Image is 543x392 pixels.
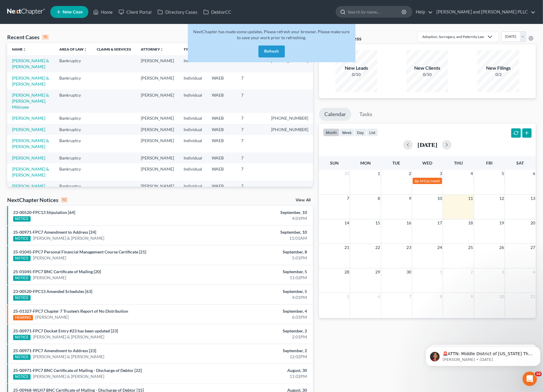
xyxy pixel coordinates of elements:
span: 341(a) meeting for [PERSON_NAME] [419,179,477,183]
div: 10 [61,197,68,203]
div: New Filings [477,65,519,72]
div: New Leads [335,65,377,72]
a: [PERSON_NAME] & [PERSON_NAME], Mikinzee [12,92,49,110]
span: 16 [406,219,412,227]
span: Thu [454,160,463,165]
button: week [339,128,354,136]
a: 23-00520-FPC13 Amended Schedules [63] [13,289,92,294]
span: 11 [468,195,474,202]
a: Area of Lawunfold_more [59,47,87,51]
a: 25-00971-FPC7 Amendment to Address [23] [13,348,96,353]
div: NextChapter Notices [7,196,68,203]
span: 1 [439,268,443,276]
span: Fri [486,160,492,165]
div: NOTICE [13,216,31,222]
span: 5 [346,293,350,300]
td: [PHONE_NUMBER] [266,113,313,124]
div: 11:02PM [213,275,307,281]
span: 1 [377,170,381,177]
span: Mon [360,160,371,165]
div: September, 5 [213,288,307,294]
td: [PERSON_NAME] [136,135,179,152]
a: [PERSON_NAME] & [PERSON_NAME] [12,166,49,177]
th: Claims & Services [92,43,136,55]
span: 3 [501,268,505,276]
span: 5 [501,170,505,177]
div: September, 10 [213,209,307,215]
div: 0/2 [477,72,519,78]
div: 12:02PM [213,354,307,360]
span: 21 [344,244,350,251]
span: 20 [530,219,536,227]
td: WAEB [207,163,236,180]
div: September, 8 [213,249,307,255]
span: 10 [437,195,443,202]
td: Individual [179,113,207,124]
span: 19 [499,219,505,227]
span: 17 [437,219,443,227]
div: 0/10 [406,72,448,78]
span: 15 [375,219,381,227]
a: [PERSON_NAME] [12,127,45,132]
div: 4:01PM [213,294,307,300]
span: 2 [470,268,474,276]
td: Bankruptcy [55,72,92,89]
a: Tasks [354,108,378,121]
a: 25-00971-FPC7 Amendment to Address [24] [13,230,96,235]
span: 3 [439,170,443,177]
div: 2:01PM [213,334,307,340]
td: [PERSON_NAME] [136,152,179,163]
td: Bankruptcy [55,152,92,163]
td: Bankruptcy [55,113,92,124]
span: 8 [439,293,443,300]
div: 6:01PM [213,314,307,320]
div: 0/10 [335,72,377,78]
td: [PERSON_NAME] [136,163,179,180]
span: 10 [535,372,542,376]
span: Wed [423,160,432,165]
td: WAEB [207,113,236,124]
td: Bankruptcy [55,181,92,192]
td: Individual [179,55,207,72]
span: 6 [377,293,381,300]
span: 7 [346,195,350,202]
td: Individual [179,89,207,113]
td: [PERSON_NAME] [136,55,179,72]
td: WAEB [207,181,236,192]
td: [PERSON_NAME] [136,124,179,135]
span: 4 [532,268,536,276]
a: [PERSON_NAME] [12,116,45,121]
td: [PERSON_NAME] [136,89,179,113]
a: 25-01045-FPC7 BNC Certificate of Mailing [20] [13,269,101,274]
td: Individual [179,181,207,192]
div: September, 2 [213,328,307,334]
td: 7 [236,124,266,135]
a: 25-01045-FPC7 Personal Financial Management Course Certificate [21] [13,249,146,254]
td: Bankruptcy [55,55,92,72]
span: 23 [406,244,412,251]
td: [PERSON_NAME] [136,113,179,124]
a: Help [413,7,433,17]
button: day [354,128,367,136]
input: Search by name... [348,6,403,17]
a: [PERSON_NAME] & [PERSON_NAME] [33,373,104,379]
td: Bankruptcy [55,89,92,113]
i: unfold_more [84,48,87,51]
div: September, 10 [213,229,307,235]
span: 18 [468,219,474,227]
div: New Clients [406,65,448,72]
div: 11:02PM [213,373,307,379]
a: [PERSON_NAME] & [PERSON_NAME] [12,138,49,149]
button: Refresh [258,45,285,57]
i: unfold_more [160,48,164,51]
div: 15 [42,34,49,40]
a: [PERSON_NAME] [12,155,45,160]
a: View All [296,198,311,202]
i: unfold_more [23,48,26,51]
a: DebtorCC [200,7,234,17]
td: 7 [236,135,266,152]
td: 7 [236,113,266,124]
span: 2 [408,170,412,177]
